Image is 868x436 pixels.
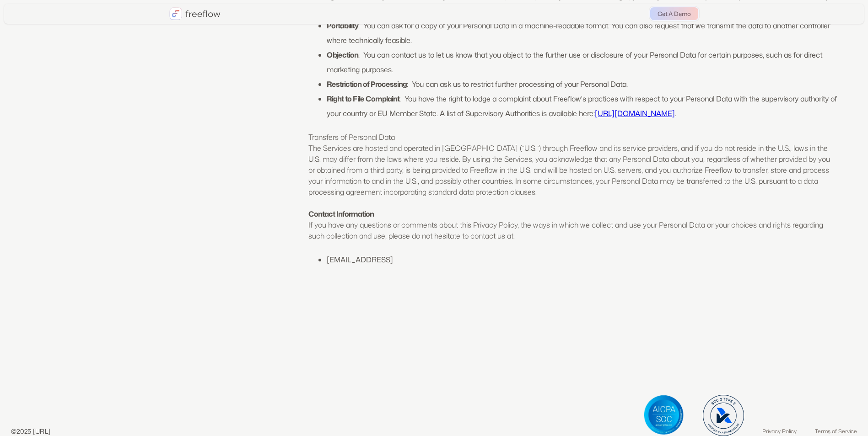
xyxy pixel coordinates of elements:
a: Terms of Service [815,427,857,436]
li: : You have the right to lodge a complaint about Freeflow's practices with respect to your Persona... [327,91,837,121]
a: Privacy Policy [762,427,797,436]
p: If you have any questions or comments about this Privacy Policy, the ways in which we collect and... [308,219,837,241]
strong: Restriction of Processing [327,79,407,89]
p: ‍ [308,197,837,208]
p: The Services are hosted and operated in [GEOGRAPHIC_DATA] (“U.S.”) through Freeflow and its servi... [308,143,837,197]
li: : You can contact us to let us know that you object to the further use or disclosure of your Pers... [327,48,837,77]
strong: Contact Information [308,209,374,219]
a: Get A Demo [650,7,698,20]
strong: Portability [327,21,358,31]
a: [URL][DOMAIN_NAME] [595,108,675,118]
li: : You can ask us to restrict further processing of your Personal Data. [327,77,837,91]
p: ©2025 [URL] [11,426,50,436]
em: Transfers of Personal Data [308,132,395,142]
strong: Right to File Complaint [327,94,399,104]
strong: Objection [327,50,358,60]
li: : You can ask for a copy of your Personal Data in a machine-readable format. You can also request... [327,18,837,48]
li: [EMAIL_ADDRESS] [327,252,837,267]
h3: ‍ [308,278,837,300]
a: home [169,7,221,20]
